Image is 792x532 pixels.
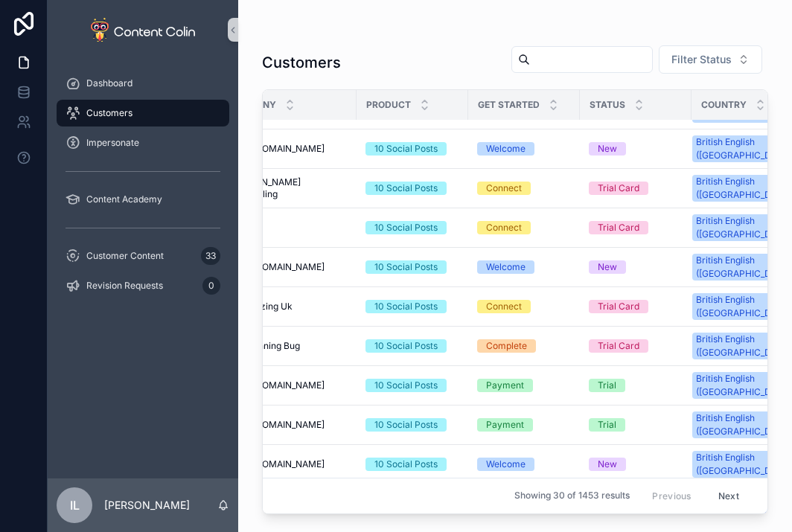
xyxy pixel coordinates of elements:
div: Trial Card [598,182,639,195]
div: 10 Social Posts [374,458,438,471]
a: Revision Requests0 [57,272,229,299]
div: 33 [201,247,220,265]
div: Payment [486,418,524,432]
div: 10 Social Posts [374,300,438,313]
button: Next [708,484,750,507]
div: Connect [486,300,522,313]
div: New [598,142,617,156]
span: IL [70,496,80,514]
div: Connect [486,182,522,195]
p: [PERSON_NAME] [104,498,190,513]
div: 10 Social Posts [374,142,438,156]
span: Filter Status [671,52,732,67]
span: Revision Requests [86,280,163,292]
a: Customer Content33 [57,243,229,269]
span: [URL][DOMAIN_NAME] [229,458,325,470]
span: Country [701,99,747,111]
div: Welcome [486,260,526,274]
div: New [598,458,617,471]
span: Content Academy [86,193,162,205]
div: scrollable content [48,60,238,318]
div: 10 Social Posts [374,182,438,195]
div: Payment [486,379,524,392]
span: [URL][DOMAIN_NAME] [229,379,325,391]
div: 0 [202,277,220,295]
a: Customers [57,100,229,126]
div: 10 Social Posts [374,221,438,234]
span: Product [366,99,411,111]
span: [PERSON_NAME] Counselling [229,176,348,200]
div: 10 Social Posts [374,418,438,432]
a: Dashboard [57,70,229,97]
div: Trial Card [598,221,639,234]
span: [URL][DOMAIN_NAME] [229,143,325,155]
div: Complete [486,339,527,353]
a: Impersonate [57,129,229,156]
a: Content Academy [57,186,229,213]
button: Select Button [659,45,762,74]
h1: Customers [262,52,341,73]
span: Customer Content [86,250,164,262]
span: Customers [86,107,132,119]
div: 10 Social Posts [374,339,438,353]
span: Status [590,99,625,111]
img: App logo [91,18,195,42]
div: 10 Social Posts [374,379,438,392]
div: Welcome [486,142,526,156]
div: Trial Card [598,339,639,353]
span: Dashboard [86,77,132,89]
span: The Running Bug [229,340,300,352]
div: Trial [598,379,616,392]
div: Trial [598,418,616,432]
span: Showing 30 of 1453 results [514,490,630,502]
span: Get Started [478,99,540,111]
span: [URL][DOMAIN_NAME] [229,419,325,431]
div: 10 Social Posts [374,260,438,274]
div: New [598,260,617,274]
span: [URL][DOMAIN_NAME] [229,261,325,273]
div: Trial Card [598,300,639,313]
div: Connect [486,221,522,234]
span: Impersonate [86,137,139,149]
div: Welcome [486,458,526,471]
